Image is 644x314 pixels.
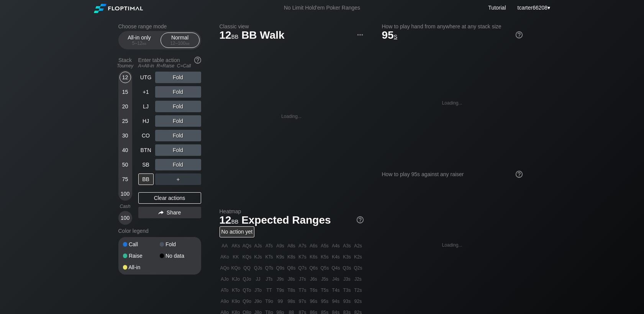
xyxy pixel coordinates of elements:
div: Cash [115,204,135,209]
div: AQs [242,240,252,251]
h2: How to play hand from anywhere at any stack size [382,23,523,29]
div: 95s [320,296,330,307]
div: KQo [231,263,241,273]
div: QTs [264,263,275,273]
div: 20 [120,101,131,112]
div: 92s [353,296,364,307]
div: A9s [275,240,286,251]
div: Q7s [297,263,308,273]
div: Q8s [286,263,297,273]
span: bb [185,41,190,46]
div: TT [264,285,275,296]
div: SB [138,159,154,170]
span: bb [143,41,147,46]
div: 99 [275,296,286,307]
div: T2s [353,285,364,296]
div: Share [138,207,201,218]
div: Raise [123,253,160,258]
div: 98s [286,296,297,307]
div: 5 – 12 [123,41,156,46]
div: Fold [155,72,201,83]
div: Loading... [281,114,302,119]
span: 12 [218,29,240,42]
div: KTs [264,252,275,262]
div: 25 [120,115,131,127]
div: QJs [253,263,264,273]
div: K5s [320,252,330,262]
div: 15 [120,86,131,98]
div: ▾ [516,3,551,12]
div: J6s [308,274,319,285]
div: K2s [353,252,364,262]
div: K8s [286,252,297,262]
img: share.864f2f62.svg [158,211,164,215]
div: 100 [120,188,131,200]
div: 30 [120,130,131,141]
div: Q2s [353,263,364,273]
div: A9o [220,296,230,307]
div: 75 [120,173,131,185]
div: Fold [155,115,201,127]
img: help.32db89a4.svg [515,170,523,178]
div: J9o [253,296,264,307]
div: T8s [286,285,297,296]
div: ＋ [155,173,201,185]
img: ellipsis.fd386fe8.svg [356,31,364,39]
div: Loading... [442,100,462,106]
span: bb [231,217,239,225]
img: Floptimal logo [94,4,143,13]
div: KJs [253,252,264,262]
div: JTs [264,274,275,285]
div: Call [123,242,160,247]
div: Fold [155,144,201,156]
div: JTo [253,285,264,296]
div: No action yet [220,226,255,237]
h2: Classic view [220,23,364,29]
div: K4s [331,252,341,262]
div: QQ [242,263,252,273]
div: 94s [331,296,341,307]
img: help.32db89a4.svg [356,216,364,224]
div: Color legend [118,225,201,237]
div: Q5s [320,263,330,273]
div: BB [138,173,154,185]
div: T3s [342,285,352,296]
div: A4s [331,240,341,251]
div: BTN [138,144,154,156]
div: Q9o [242,296,252,307]
div: A7s [297,240,308,251]
div: ATo [220,285,230,296]
div: K9s [275,252,286,262]
div: T4s [331,285,341,296]
div: A8s [286,240,297,251]
div: KQs [242,252,252,262]
div: K7s [297,252,308,262]
div: Clear actions [138,192,201,204]
div: QTo [242,285,252,296]
div: A5s [320,240,330,251]
div: UTG [138,72,154,83]
div: AJs [253,240,264,251]
div: K6s [308,252,319,262]
div: 93s [342,296,352,307]
span: BB Walk [240,29,286,42]
div: Fold [155,130,201,141]
div: 40 [120,144,131,156]
h2: Choose range mode [118,23,201,29]
div: A=All-in R=Raise C=Call [138,63,201,69]
div: T6s [308,285,319,296]
div: A6s [308,240,319,251]
div: Stack [115,54,135,72]
div: LJ [138,101,154,112]
div: 12 – 100 [164,41,196,46]
div: No data [160,253,197,258]
img: help.32db89a4.svg [515,31,523,39]
img: help.32db89a4.svg [193,56,202,64]
div: AA [220,240,230,251]
span: tcarter66208 [518,5,548,11]
h2: Heatmap [220,208,364,214]
div: K9o [231,296,241,307]
span: 12 [218,214,240,227]
div: Enter table action [138,54,201,72]
a: Tutorial [488,5,506,11]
